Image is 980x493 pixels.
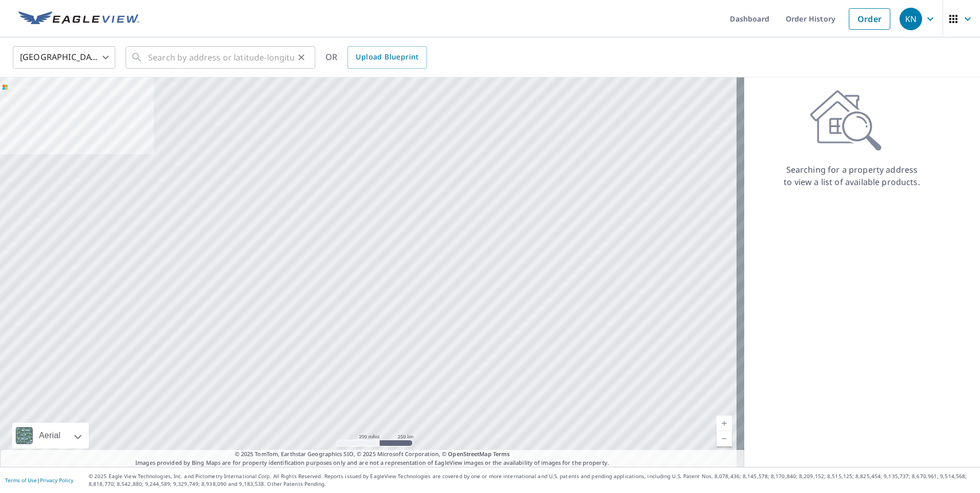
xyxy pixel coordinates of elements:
a: OpenStreetMap [448,450,491,458]
div: [GEOGRAPHIC_DATA] [13,43,115,72]
a: Current Level 5, Zoom Out [717,431,732,446]
div: OR [325,46,427,69]
img: EV Logo [18,11,139,27]
p: © 2025 Eagle View Technologies, Inc. and Pictometry International Corp. All Rights Reserved. Repo... [89,473,975,488]
button: Clear [294,50,309,65]
a: Upload Blueprint [348,46,426,69]
div: Aerial [36,423,64,448]
span: © 2025 TomTom, Earthstar Geographics SIO, © 2025 Microsoft Corporation, © [235,450,510,459]
a: Current Level 5, Zoom In [717,416,732,431]
div: KN [900,8,922,30]
a: Order [849,8,890,30]
p: | [5,477,73,483]
p: Searching for a property address to view a list of available products. [783,163,921,188]
span: Upload Blueprint [356,51,418,64]
div: Aerial [12,423,89,448]
input: Search by address or latitude-longitude [148,43,294,72]
a: Terms [493,450,510,458]
a: Terms of Use [5,477,37,484]
a: Privacy Policy [40,477,73,484]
